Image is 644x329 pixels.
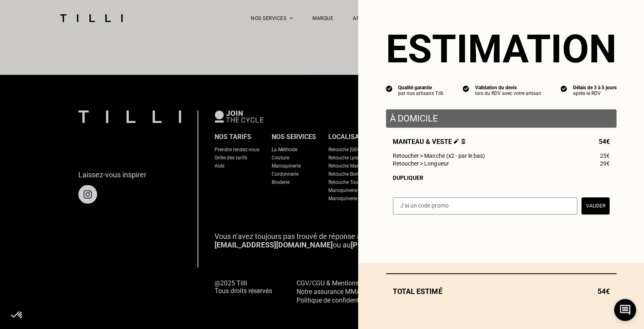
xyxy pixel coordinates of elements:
[560,85,567,92] img: icon list info
[386,26,616,72] section: Estimation
[581,197,609,214] button: Valider
[598,138,609,146] span: 54€
[393,138,465,146] span: Manteau & veste
[398,85,443,91] div: Qualité garantie
[573,91,616,96] div: après le RDV
[390,113,612,124] p: À domicile
[475,85,541,91] div: Validation du devis
[454,139,459,144] img: Éditer
[393,160,449,167] span: Retoucher > Longueur
[386,85,392,92] img: icon list info
[600,160,609,167] span: 29€
[600,152,609,159] span: 25€
[461,139,465,144] img: Supprimer
[386,287,616,296] div: Total estimé
[597,287,609,296] span: 54€
[393,197,577,214] input: J‘ai un code promo
[573,85,616,91] div: Délais de 3 à 5 jours
[393,174,609,181] div: Dupliquer
[393,152,485,159] span: Retoucher > Manche (x2 - par le bas)
[398,91,443,96] div: par nos artisans Tilli
[475,91,541,96] div: lors du RDV avec votre artisan
[463,85,469,92] img: icon list info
